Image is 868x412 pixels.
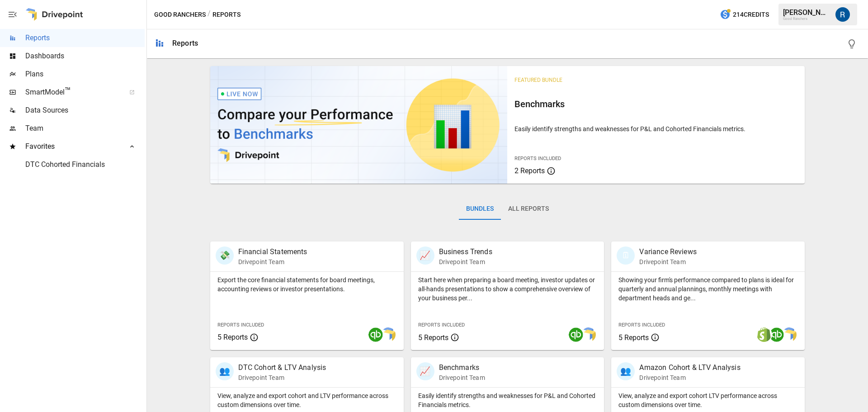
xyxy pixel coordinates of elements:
p: Variance Reviews [639,246,696,257]
button: Good Ranchers [154,9,206,20]
span: SmartModel [25,87,119,98]
span: Reports Included [618,322,665,328]
p: View, analyze and export cohort and LTV performance across custom dimensions over time. [217,391,396,409]
span: Reports [25,33,145,43]
p: Export the core financial statements for board meetings, accounting reviews or investor presentat... [217,275,396,294]
p: Amazon Cohort & LTV Analysis [639,362,740,373]
img: Roman Romero [835,7,850,22]
div: Good Ranchers [783,17,830,21]
p: Easily identify strengths and weaknesses for P&L and Cohorted Financials metrics. [514,124,797,133]
span: 5 Reports [217,333,248,341]
span: Data Sources [25,105,145,116]
p: Start here when preparing a board meeting, investor updates or all-hands presentations to show a ... [418,275,597,303]
div: 💸 [216,246,234,265]
img: quickbooks [569,327,583,342]
p: Drivepoint Team [439,373,485,382]
p: Drivepoint Team [439,257,492,266]
button: Bundles [459,198,501,220]
button: Roman Romero [830,2,855,27]
button: All Reports [501,198,556,220]
p: Financial Statements [238,246,307,257]
div: [PERSON_NAME] [783,8,830,17]
span: Team [25,123,145,134]
span: 2 Reports [514,166,545,175]
span: 5 Reports [418,333,448,342]
span: Dashboards [25,51,145,62]
div: Reports [172,39,198,47]
span: Plans [25,69,145,80]
span: 214 Credits [733,9,769,20]
span: Favorites [25,141,119,152]
img: video thumbnail [210,66,508,184]
div: 📈 [416,362,434,380]
p: Drivepoint Team [639,373,740,382]
p: Drivepoint Team [639,257,696,266]
span: Reports Included [514,156,561,161]
p: Drivepoint Team [238,373,326,382]
p: Showing your firm's performance compared to plans is ideal for quarterly and annual plannings, mo... [618,275,797,303]
span: Reports Included [418,322,465,328]
img: smart model [581,327,596,342]
button: 214Credits [716,6,773,23]
div: 🗓 [617,246,635,265]
div: 👥 [216,362,234,380]
p: Drivepoint Team [238,257,307,266]
h6: Benchmarks [514,97,797,111]
span: Reports Included [217,322,264,328]
p: View, analyze and export cohort LTV performance across custom dimensions over time. [618,391,797,409]
span: ™ [65,85,71,97]
span: 5 Reports [618,333,649,342]
span: DTC Cohorted Financials [25,159,145,170]
div: 👥 [617,362,635,380]
p: Benchmarks [439,362,485,373]
img: smart model [782,327,797,342]
p: Easily identify strengths and weaknesses for P&L and Cohorted Financials metrics. [418,391,597,409]
div: 📈 [416,246,434,265]
img: shopify [757,327,771,342]
img: quickbooks [368,327,383,342]
img: quickbooks [769,327,784,342]
span: Featured Bundle [514,77,562,83]
img: smart model [381,327,396,342]
div: / [208,9,211,20]
p: DTC Cohort & LTV Analysis [238,362,326,373]
p: Business Trends [439,246,492,257]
